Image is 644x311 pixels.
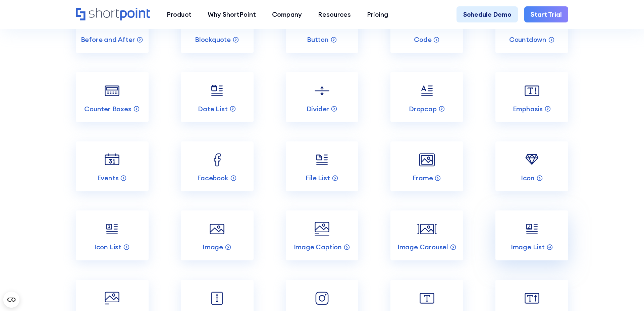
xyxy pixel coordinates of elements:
p: Facebook [197,174,228,182]
div: Why ShortPoint [208,10,256,19]
p: Emphasis [513,105,543,113]
a: Events [76,141,149,191]
img: Divider [312,81,332,101]
p: File List [306,174,330,182]
a: Schedule Demo [457,6,518,22]
div: Product [167,10,192,19]
img: Image Title [102,289,122,308]
a: Company [264,6,310,22]
p: Frame [413,174,433,182]
img: Date List [207,81,227,101]
img: Image Caption [312,220,332,239]
p: Button [307,35,329,44]
p: Icon List [94,243,121,251]
a: Facebook [181,141,254,191]
div: Company [272,10,302,19]
p: Image Caption [294,243,342,251]
img: Frame [417,150,437,170]
a: Resources [310,6,359,22]
p: Events [97,174,119,182]
img: File List [312,150,332,170]
a: Start Trial [524,6,568,22]
img: Events [102,150,122,170]
a: Product [159,6,200,22]
p: Blockquote [195,35,231,44]
a: Image Carousel [390,210,463,260]
img: Label [417,289,437,308]
a: Dropcap [390,72,463,122]
a: Home [76,8,151,22]
a: Icon [495,141,568,191]
p: Icon [521,174,535,182]
p: Countdown [509,35,546,44]
img: Dropcap [417,81,437,101]
p: Code [414,35,431,44]
a: Counter Boxes [76,72,149,122]
a: Emphasis [495,72,568,122]
img: Facebook [207,150,227,170]
p: Dropcap [409,105,437,113]
a: Pricing [359,6,396,22]
p: Counter Boxes [84,105,131,113]
a: Image [181,210,254,260]
p: Before and After [81,35,135,44]
p: Image Carousel [397,243,448,251]
a: Frame [390,141,463,191]
img: Icon [522,150,542,170]
a: Date List [181,72,254,122]
a: File List [286,141,359,191]
p: Date List [198,105,227,113]
img: Image [207,220,227,239]
div: Resources [318,10,351,19]
img: Info [207,289,227,308]
a: Image Caption [286,210,359,260]
img: Image List [522,220,542,239]
p: Divider [307,105,329,113]
a: Image List [495,210,568,260]
p: Image List [511,243,545,251]
img: Counter Boxes [102,81,122,101]
img: Instagram [312,289,332,308]
a: Divider [286,72,359,122]
iframe: Chat Widget [610,279,644,311]
a: Icon List [76,210,149,260]
img: Lead [522,289,542,308]
img: Emphasis [522,81,542,101]
img: Icon List [102,220,122,239]
a: Why ShortPoint [200,6,264,22]
div: Pricing [367,10,388,19]
p: Image [203,243,223,251]
button: Open CMP widget [3,292,19,308]
img: Image Carousel [417,220,437,239]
